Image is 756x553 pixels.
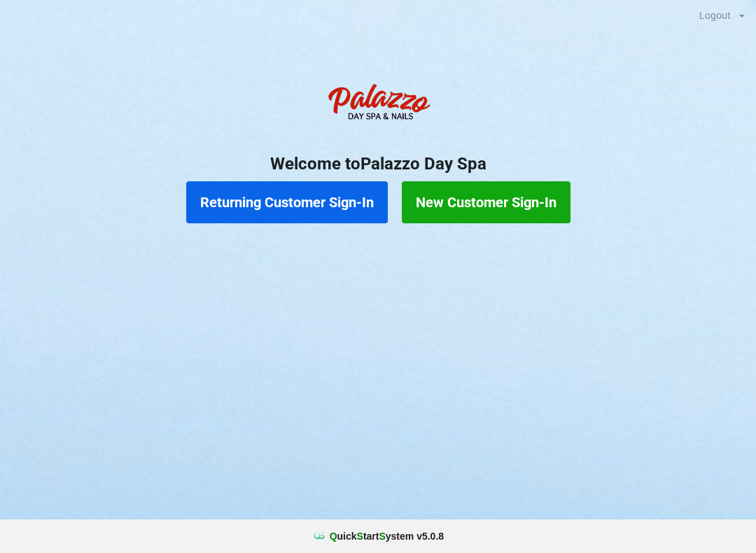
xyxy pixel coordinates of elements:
[330,529,444,543] b: uick tart ystem v 5.0.8
[379,531,385,542] span: S
[402,181,570,223] button: New Customer Sign-In
[186,181,388,223] button: Returning Customer Sign-In
[312,529,326,543] img: favicon.ico
[357,531,363,542] span: S
[322,76,434,132] img: PalazzoDaySpaNails-Logo.png
[699,10,731,20] div: Logout
[330,531,337,542] span: Q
